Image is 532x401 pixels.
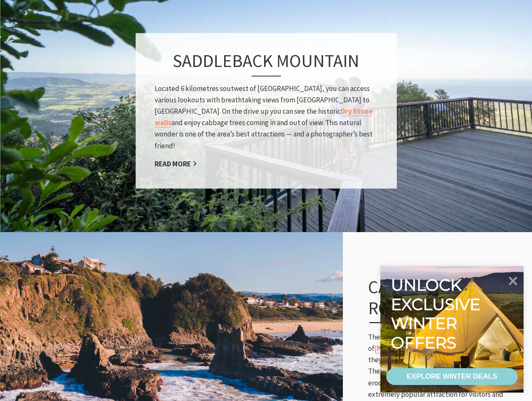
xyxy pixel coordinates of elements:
[155,159,197,168] a: Read More
[386,368,518,385] a: EXPLORE WINTER DEALS
[155,83,378,151] p: Located 6 kilometres soutwest of [GEOGRAPHIC_DATA], you can access various lookouts with breathta...
[406,368,497,385] div: EXPLORE WINTER DEALS
[391,275,484,352] div: Unlock exclusive winter offers
[155,50,378,76] h3: Saddleback Mountain
[155,107,373,128] a: Dry Stone walls
[368,276,508,323] h3: Cathedral rocks
[374,344,448,353] a: [PERSON_NAME] beach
